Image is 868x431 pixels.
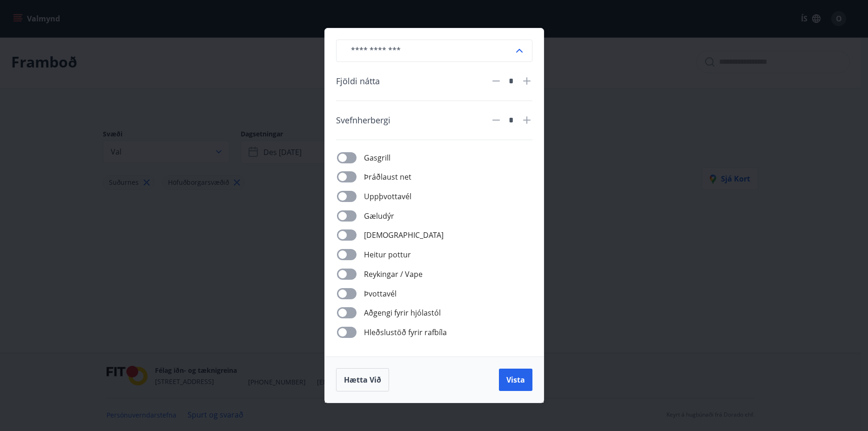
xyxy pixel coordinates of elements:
span: Heitur pottur [364,249,411,260]
span: Gæludýr [364,210,394,222]
span: Hætta við [344,375,381,385]
span: Uppþvottavél [364,191,411,202]
span: Gasgrill [364,152,390,163]
span: Þráðlaust net [364,171,411,182]
button: Hætta við [336,368,389,391]
span: Vista [506,375,525,385]
span: Aðgengi fyrir hjólastól [364,307,441,318]
button: Vista [499,369,532,391]
span: Reykingar / Vape [364,269,423,280]
span: Þvottavél [364,288,397,299]
span: Fjöldi nátta [336,75,380,87]
span: Hleðslustöð fyrir rafbíla [364,327,447,338]
span: Svefnherbergi [336,114,390,126]
span: [DEMOGRAPHIC_DATA] [364,229,444,241]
